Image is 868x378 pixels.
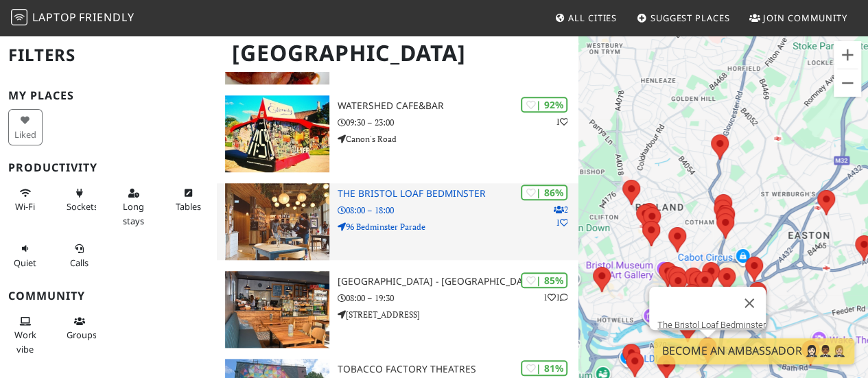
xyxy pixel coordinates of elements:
[553,203,567,229] p: 2 1
[338,276,578,287] h3: [GEOGRAPHIC_DATA] - [GEOGRAPHIC_DATA]
[555,115,567,128] p: 1
[650,12,730,24] span: Suggest Places
[338,188,578,200] h3: The Bristol Loaf Bedminster
[733,287,766,320] button: Close
[338,364,578,375] h3: Tobacco Factory Theatres
[338,204,578,217] p: 08:00 – 18:00
[225,95,329,172] img: Watershed Cafe&Bar
[217,183,578,260] a: The Bristol Loaf Bedminster | 86% 21 The Bristol Loaf Bedminster 08:00 – 18:00 96 Bedminster Parade
[79,10,134,25] span: Friendly
[338,100,578,112] h3: Watershed Cafe&Bar
[62,237,97,274] button: Calls
[8,237,43,274] button: Quiet
[8,89,209,102] h3: My Places
[338,220,578,233] p: 96 Bedminster Parade
[62,182,97,218] button: Sockets
[521,360,567,376] div: | 81%
[338,292,578,305] p: 08:00 – 19:30
[221,34,576,72] h1: [GEOGRAPHIC_DATA]
[225,183,329,260] img: The Bristol Loaf Bedminster
[338,116,578,129] p: 09:30 – 23:00
[521,97,567,113] div: | 92%
[631,5,736,30] a: Suggest Places
[8,34,209,76] h2: Filters
[338,132,578,145] p: Canon's Road
[549,5,622,30] a: All Cities
[14,329,36,355] span: People working
[171,182,205,218] button: Tables
[67,329,97,341] span: Group tables
[11,6,134,30] a: LaptopFriendly LaptopFriendly
[11,9,27,25] img: LaptopFriendly
[8,310,43,360] button: Work vibe
[14,257,36,269] span: Quiet
[338,308,578,321] p: [STREET_ADDRESS]
[123,200,144,226] span: Long stays
[67,200,98,213] span: Power sockets
[521,185,567,200] div: | 86%
[8,161,209,174] h3: Productivity
[8,182,43,218] button: Wi-Fi
[521,272,567,288] div: | 85%
[657,320,766,330] a: The Bristol Loaf Bedminster
[62,310,97,346] button: Groups
[15,200,35,213] span: Stable Wi-Fi
[744,5,853,30] a: Join Community
[834,69,861,97] button: Zoom out
[834,41,861,69] button: Zoom in
[568,12,617,24] span: All Cities
[217,95,578,172] a: Watershed Cafe&Bar | 92% 1 Watershed Cafe&Bar 09:30 – 23:00 Canon's Road
[217,271,578,348] a: Hatter House Cafe - Bristol | 85% 11 [GEOGRAPHIC_DATA] - [GEOGRAPHIC_DATA] 08:00 – 19:30 [STREET_...
[654,338,854,364] a: Become an Ambassador 🤵🏻‍♀️🤵🏾‍♂️🤵🏼‍♀️
[763,12,847,24] span: Join Community
[175,200,200,213] span: Work-friendly tables
[543,291,567,304] p: 1 1
[117,182,151,232] button: Long stays
[32,10,77,25] span: Laptop
[8,290,209,303] h3: Community
[225,271,329,348] img: Hatter House Cafe - Bristol
[70,257,89,269] span: Video/audio calls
